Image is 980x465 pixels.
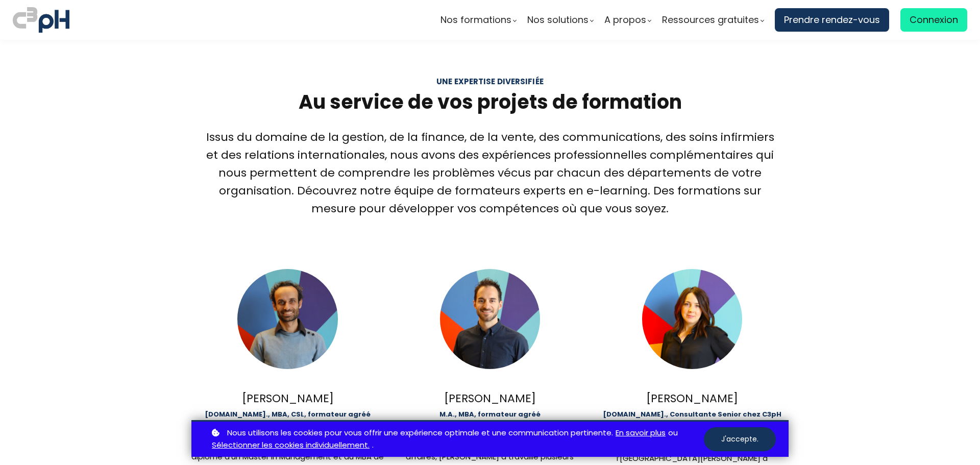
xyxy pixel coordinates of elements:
[209,427,704,452] p: ou .
[428,409,552,430] b: M.A., MBA, formateur agréé Associé et Co-fondateur de C3pH
[910,12,958,28] span: Connexion
[616,427,666,439] a: En savoir plus
[784,12,880,28] span: Prendre rendez-vous
[394,389,586,407] div: [PERSON_NAME]
[603,409,781,419] b: [DOMAIN_NAME]., Consultante Senior chez C3pH
[227,427,613,439] span: Nous utilisons les cookies pour vous offrir une expérience optimale et une communication pertinente.
[440,12,511,28] span: Nos formations
[775,8,889,32] a: Prendre rendez-vous
[596,389,788,407] div: [PERSON_NAME]
[204,76,776,87] div: Une expertise diversifiée
[662,12,759,28] span: Ressources gratuites
[204,128,776,218] div: Issus du domaine de la gestion, de la finance, de la vente, des communications, des soins infirmi...
[900,8,967,32] a: Connexion
[527,12,589,28] span: Nos solutions
[204,89,776,115] h2: Au service de vos projets de formation
[704,427,776,451] button: J'accepte.
[13,5,69,35] img: logo C3PH
[205,409,371,430] b: [DOMAIN_NAME]., MBA, CSL, formateur agréé Associé et Co-fondateur de C3pH
[604,12,646,28] span: A propos
[191,389,384,407] div: [PERSON_NAME]
[212,439,370,452] a: Sélectionner les cookies individuellement.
